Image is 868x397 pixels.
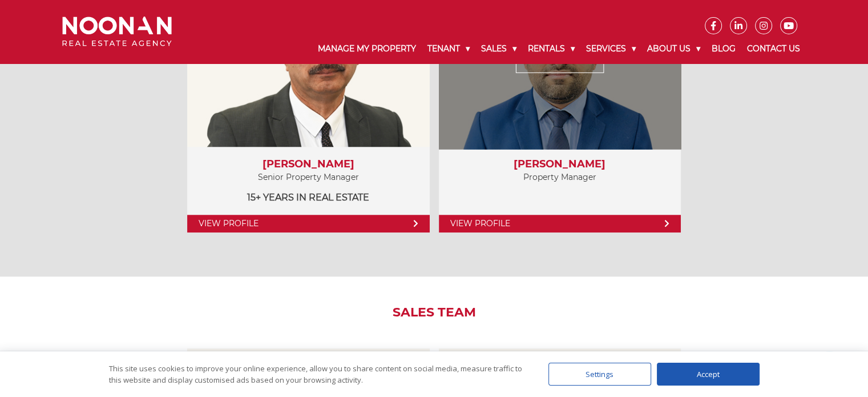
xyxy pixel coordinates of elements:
[199,158,418,171] h3: [PERSON_NAME]
[450,158,669,171] h3: [PERSON_NAME]
[657,363,760,386] div: Accept
[641,34,706,63] a: About Us
[706,34,741,63] a: Blog
[522,34,580,63] a: Rentals
[312,34,422,63] a: Manage My Property
[580,34,641,63] a: Services
[187,215,429,232] a: View Profile
[450,170,669,185] p: Property Manager
[422,34,475,63] a: Tenant
[741,34,806,63] a: Contact Us
[199,190,418,204] p: 15+ years in Real Estate
[199,170,418,185] p: Senior Property Manager
[62,17,172,47] img: Noonan Real Estate Agency
[54,305,814,320] h2: Sales Team
[515,49,604,73] a: View Profile
[109,363,526,386] div: This site uses cookies to improve your online experience, allow you to share content on social me...
[439,215,681,232] a: View Profile
[475,34,522,63] a: Sales
[548,363,651,386] div: Settings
